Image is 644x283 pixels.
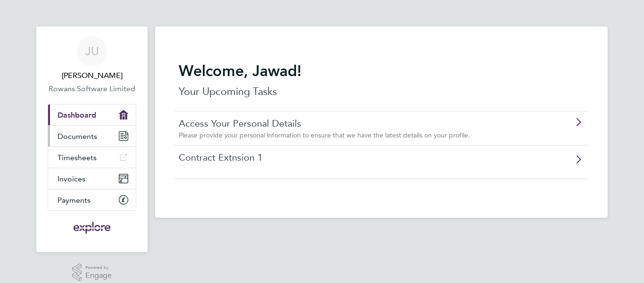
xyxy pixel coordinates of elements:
[58,153,97,162] span: Timesheets
[73,220,112,235] img: exploregroup-logo-retina.png
[58,174,85,183] span: Invoices
[58,196,91,205] span: Payments
[36,26,148,252] nav: Main navigation
[48,147,136,168] a: Timesheets
[179,131,470,139] span: Please provide your personal information to ensure that we have the latest details on your profile.
[48,104,136,125] a: Dashboard
[48,220,136,235] a: Go to home page
[179,117,531,129] a: Access Your Personal Details
[48,126,136,146] a: Documents
[85,45,99,57] span: JU
[179,61,584,80] h2: Welcome, Jawad!
[48,70,136,81] span: Jawad Umar
[58,132,97,141] span: Documents
[58,111,96,120] span: Dashboard
[85,272,112,280] span: Engage
[179,84,584,99] p: Your Upcoming Tasks
[48,168,136,189] a: Invoices
[48,36,136,81] a: JU[PERSON_NAME]
[48,189,136,210] a: Payments
[179,151,531,163] a: Contract Extnsion 1
[85,264,112,272] span: Powered by
[72,264,112,282] a: Powered byEngage
[48,83,136,94] a: Rowans Software Limited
